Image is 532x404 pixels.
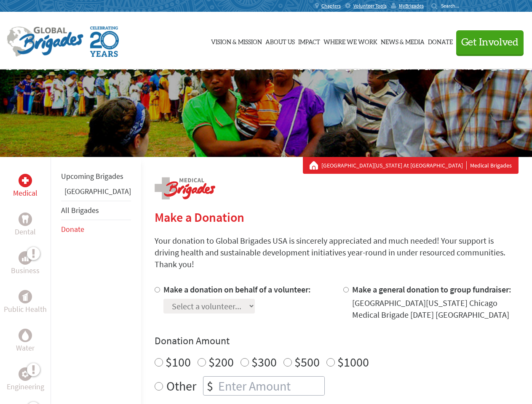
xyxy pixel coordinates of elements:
img: Business [22,255,29,261]
li: All Brigades [61,201,131,220]
p: Water [16,342,35,354]
div: Public Health [19,290,32,303]
p: Dental [15,226,36,238]
a: Upcoming Brigades [61,171,123,181]
a: WaterWater [16,329,35,354]
li: Upcoming Brigades [61,167,131,186]
a: Where We Work [323,20,377,62]
div: Business [19,251,32,265]
span: MyBrigades [399,3,424,9]
div: $ [203,377,217,395]
a: BusinessBusiness [11,251,40,276]
a: DentalDental [15,213,36,238]
img: Public Health [22,292,29,301]
div: Engineering [19,367,32,381]
li: Panama [61,186,131,201]
div: Medical Brigades [310,161,512,170]
a: EngineeringEngineering [7,367,44,393]
li: Donate [61,220,131,239]
label: Make a donation on behalf of a volunteer: [163,284,311,295]
div: [GEOGRAPHIC_DATA][US_STATE] Chicago Medical Brigade [DATE] [GEOGRAPHIC_DATA] [352,297,519,321]
label: $1000 [337,354,369,370]
img: Global Brigades Celebrating 20 Years [90,27,119,57]
a: Vision & Mission [211,20,262,62]
label: $200 [209,354,234,370]
label: $300 [251,354,277,370]
a: Public HealthPublic Health [4,290,47,315]
a: Donate [61,224,84,234]
a: [GEOGRAPHIC_DATA][US_STATE] At [GEOGRAPHIC_DATA] [321,161,467,170]
span: Chapters [321,3,341,9]
label: Other [166,376,196,396]
div: Dental [19,213,32,226]
h4: Donation Amount [155,334,519,348]
p: Your donation to Global Brigades USA is sincerely appreciated and much needed! Your support is dr... [155,235,519,270]
input: Enter Amount [217,377,324,395]
button: Get Involved [456,30,524,54]
a: All Brigades [61,205,99,215]
input: Search... [441,3,465,9]
label: $100 [166,354,191,370]
a: Impact [298,20,320,62]
div: Water [19,329,32,342]
img: Dental [22,215,29,223]
a: About Us [265,20,295,62]
p: Business [11,265,40,276]
img: logo-medical.png [155,177,215,199]
img: Engineering [22,371,29,377]
img: Water [22,330,29,340]
span: Volunteer Tools [353,3,387,9]
img: Medical [22,177,29,184]
img: Global Brigades Logo [7,27,83,57]
a: News & Media [381,20,425,62]
div: Medical [19,174,32,187]
a: [GEOGRAPHIC_DATA] [64,186,131,196]
h2: Make a Donation [155,210,519,225]
a: Donate [428,20,453,62]
label: Make a general donation to group fundraiser: [352,284,511,295]
span: Get Involved [461,37,519,48]
a: MedicalMedical [13,174,37,199]
p: Engineering [7,381,44,393]
label: $500 [294,354,320,370]
p: Medical [13,187,37,199]
p: Public Health [4,303,47,315]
